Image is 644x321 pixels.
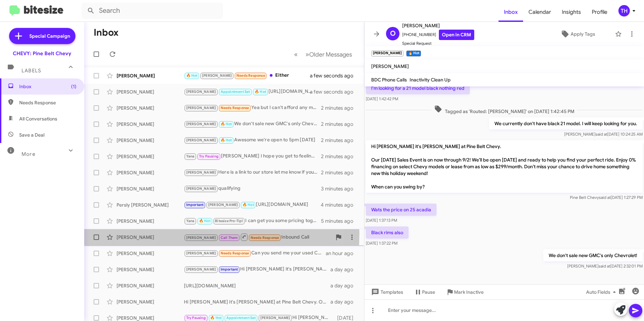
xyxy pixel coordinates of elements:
div: Either [184,72,318,79]
div: [PERSON_NAME] [117,185,184,192]
span: [PERSON_NAME] [186,122,216,126]
button: Next [301,47,356,61]
span: 🔥 Hot [243,203,254,207]
div: [PERSON_NAME] [117,153,184,160]
span: Important [221,267,238,272]
div: qualifying [184,185,321,192]
button: Pause [409,286,441,298]
span: [PERSON_NAME] [202,73,232,78]
span: Special Campaign [29,33,70,39]
div: [PERSON_NAME] [117,250,184,257]
div: I can get you some pricing together are you still looking for a Trax [184,217,321,225]
div: Inbound Call [184,233,332,241]
p: Wats the price on 25 acadia [366,204,437,216]
span: O [390,28,396,39]
span: said at [599,263,610,269]
small: 🔥 Hot [406,50,421,57]
span: Pause [422,286,435,298]
span: 🔥 Hot [186,73,198,78]
span: Yana [186,154,195,158]
p: Hi [PERSON_NAME] it's [PERSON_NAME] at Pine Belt Chevy. Our [DATE] Sales Event is on now through ... [366,140,643,193]
span: [PERSON_NAME] [186,90,216,94]
span: Templates [370,286,403,298]
div: a day ago [330,282,359,289]
span: More [22,151,35,157]
div: Awesome we're open to 5pm [DATE] [184,136,321,144]
div: Here is a link to our store let me know if you see something you like [URL][DOMAIN_NAME] [184,169,321,176]
span: Profile [586,2,613,22]
span: [PERSON_NAME] [186,267,216,272]
button: TH [613,5,637,16]
span: [PERSON_NAME] [186,251,216,255]
span: Older Messages [309,51,352,58]
span: Pine Belt Chevy [DATE] 1:27:29 PM [570,195,643,200]
div: [PERSON_NAME] [117,282,184,289]
div: [PERSON_NAME] [117,298,184,305]
a: Open in CRM [439,30,474,40]
span: [PERSON_NAME] [186,236,216,240]
div: 4 minutes ago [321,202,359,208]
span: Auto Fields [586,286,618,298]
span: Apply Tags [571,28,595,40]
span: Needs Response [221,251,249,255]
span: [DATE] 1:42:42 PM [366,96,398,101]
div: an hour ago [326,250,359,257]
div: 5 minutes ago [321,218,359,224]
span: BDC Phone Calls [371,77,407,83]
span: [DATE] 1:37:13 PM [366,218,397,223]
p: I'm looking for a 21 model black nothing red [366,82,470,94]
div: We don't sale new GMC's only Chevrolet! [184,120,321,128]
span: Needs Response [236,73,265,78]
div: TH [618,5,630,16]
div: [PERSON_NAME] [117,137,184,144]
span: Call Them [221,236,238,240]
span: Try Pausing [199,154,219,158]
div: [PERSON_NAME] [117,169,184,176]
button: Apply Tags [543,28,612,40]
div: [PERSON_NAME] [117,121,184,128]
div: 2 minutes ago [321,169,359,176]
span: [PERSON_NAME] [402,22,474,30]
div: 2 minutes ago [321,137,359,144]
div: a few seconds ago [318,88,359,95]
div: Hi [PERSON_NAME] it's [PERSON_NAME] at Pine Belt Chevy. Our [DATE] Sales Event is on now through ... [184,265,330,273]
div: 2 minutes ago [321,153,359,160]
button: Auto Fields [581,286,624,298]
small: [PERSON_NAME] [371,50,404,57]
a: Insights [556,2,586,22]
span: Inbox [19,83,76,90]
div: 2 minutes ago [321,121,359,128]
div: [URL][DOMAIN_NAME] [184,88,318,96]
div: 2 minutes ago [321,105,359,111]
span: Mark Inactive [454,286,484,298]
span: » [305,50,309,59]
button: Previous [290,47,302,61]
p: We don't sale new GMC's only Chevrolet! [543,249,643,261]
a: Calendar [523,2,556,22]
span: [PERSON_NAME] [208,203,238,207]
div: [PERSON_NAME] [117,266,184,273]
span: said at [599,195,611,200]
span: Yana [186,219,195,223]
span: Needs Response [19,99,76,106]
span: [PERSON_NAME] [186,106,216,110]
div: [PERSON_NAME] [117,234,184,241]
div: Persly [PERSON_NAME] [117,202,184,208]
div: a day ago [330,266,359,273]
div: CHEVY: Pine Belt Chevy [13,50,71,57]
span: Labels [22,68,41,74]
span: Tagged as 'Routed: [PERSON_NAME]' on [DATE] 1:42:45 PM [431,105,577,115]
p: We currently don't have black 21 model. I will keep looking for you. [489,117,643,130]
span: Important [186,203,204,207]
span: [PERSON_NAME] [DATE] 10:24:25 AM [564,132,643,137]
div: [URL][DOMAIN_NAME] [184,201,321,209]
button: Templates [364,286,409,298]
div: [PERSON_NAME] [117,72,184,79]
span: [PERSON_NAME] [186,186,216,191]
div: a few seconds ago [318,72,359,79]
a: Inbox [498,2,523,22]
span: [DATE] 1:37:22 PM [366,241,397,246]
span: Appointment Set [221,90,250,94]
